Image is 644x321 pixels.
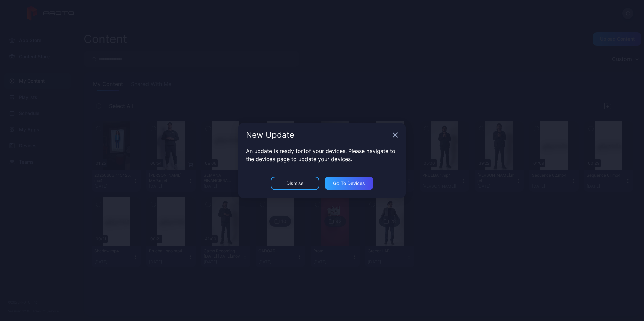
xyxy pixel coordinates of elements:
[246,147,398,163] p: An update is ready for 1 of your devices. Please navigate to the devices page to update your devi...
[246,131,390,139] div: New Update
[333,181,365,186] div: Go to devices
[325,177,373,190] button: Go to devices
[271,177,319,190] button: Dismiss
[286,181,304,186] div: Dismiss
